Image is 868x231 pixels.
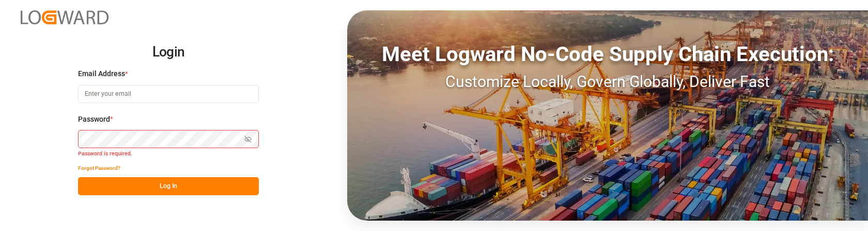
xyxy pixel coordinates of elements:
button: Log In [78,177,259,195]
span: Password [78,114,110,125]
span: Email Address [78,68,125,79]
div: Customize Locally, Govern Globally, Deliver Fast [347,70,868,93]
button: Forgot Password? [78,159,120,177]
img: Logward_new_orange.png [21,10,109,24]
small: Password is required. [78,150,259,160]
div: Meet Logward No-Code Supply Chain Execution: [347,39,868,70]
h2: Login [78,36,259,69]
input: Enter your email [78,85,259,103]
